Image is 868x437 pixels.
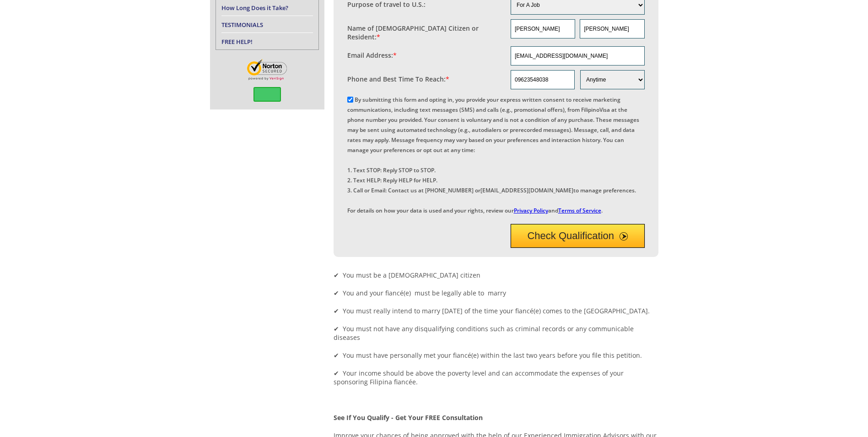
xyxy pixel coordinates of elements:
p: ✔ You must be a [DEMOGRAPHIC_DATA] citizen [334,271,658,279]
p: ✔ You must really intend to marry [DATE] of the time your fiancé(e) comes to the [GEOGRAPHIC_DATA]. [334,306,658,315]
strong: See If You Qualify - Get Your FREE Consultation [334,413,483,422]
input: Last Name [580,19,644,38]
p: ✔ You must have personally met your fiancé(e) within the last two years before you file this peti... [334,351,658,360]
a: TESTIMONIALS [221,21,263,29]
p: ✔ You must not have any disqualifying conditions such as criminal records or any communicable dis... [334,324,658,342]
input: Email Address [511,46,645,66]
label: By submitting this form and opting in, you provide your express written consent to receive market... [347,96,639,214]
label: Name of [DEMOGRAPHIC_DATA] Citizen or Resident: [347,24,502,41]
a: FREE HELP! [221,38,253,46]
label: Phone and Best Time To Reach: [347,75,449,83]
button: Check Qualification [511,224,645,248]
input: Phone [511,70,575,89]
p: ✔ You and your fiancé(e) must be legally able to marry [334,289,658,297]
a: Privacy Policy [514,207,548,214]
a: How Long Does it Take? [221,4,288,12]
select: Phone and Best Reach Time are required. [580,70,644,89]
input: First Name [511,19,575,38]
label: Email Address: [347,51,397,60]
p: ✔ Your income should be above the poverty level and can accommodate the expenses of your sponsori... [334,369,658,386]
a: Terms of Service [558,207,601,214]
input: By submitting this form and opting in, you provide your express written consent to receive market... [347,97,353,103]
